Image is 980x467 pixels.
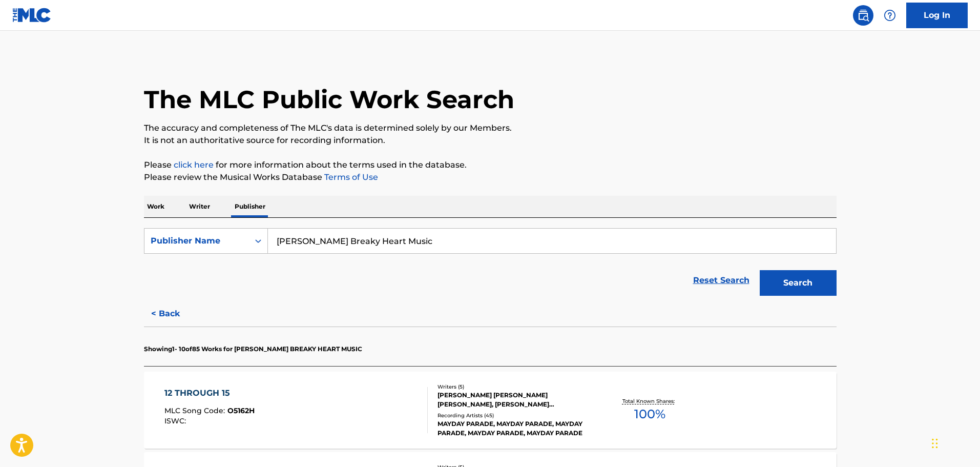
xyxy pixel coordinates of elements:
[853,5,873,26] a: Public Search
[227,406,255,415] span: O5162H
[932,428,938,459] div: Drag
[144,122,837,134] p: The accuracy and completeness of The MLC's data is determined solely by our Members.
[688,269,755,292] a: Reset Search
[144,344,362,354] p: Showing 1 - 10 of 85 Works for [PERSON_NAME] BREAKY HEART MUSIC
[232,196,268,217] p: Publisher
[880,5,900,26] div: Help
[164,416,189,425] span: ISWC :
[144,372,837,449] a: 12 THROUGH 15MLC Song Code:O5162HISWC:Writers (5)[PERSON_NAME] [PERSON_NAME] [PERSON_NAME], [PERS...
[164,406,227,415] span: MLC Song Code :
[760,270,837,296] button: Search
[144,134,837,147] p: It is not an authoritative source for recording information.
[857,9,869,22] img: search
[144,171,837,184] p: Please review the Musical Works Database
[437,419,592,438] div: MAYDAY PARADE, MAYDAY PARADE, MAYDAY PARADE, MAYDAY PARADE, MAYDAY PARADE
[12,8,52,23] img: MLC Logo
[906,3,968,28] a: Log In
[144,159,837,171] p: Please for more information about the terms used in the database.
[186,196,213,217] p: Writer
[322,172,378,182] a: Terms of Use
[151,235,243,247] div: Publisher Name
[622,397,677,405] p: Total Known Shares:
[929,418,980,467] iframe: Chat Widget
[437,383,592,391] div: Writers ( 5 )
[437,412,592,419] div: Recording Artists ( 45 )
[884,9,896,22] img: help
[144,228,837,301] form: Search Form
[144,196,168,217] p: Work
[174,160,214,170] a: click here
[634,405,665,423] span: 100 %
[144,84,514,115] h1: The MLC Public Work Search
[437,391,592,409] div: [PERSON_NAME] [PERSON_NAME] [PERSON_NAME], [PERSON_NAME] [PERSON_NAME], [PERSON_NAME] [PERSON_NAM...
[164,387,255,399] div: 12 THROUGH 15
[144,301,205,327] button: < Back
